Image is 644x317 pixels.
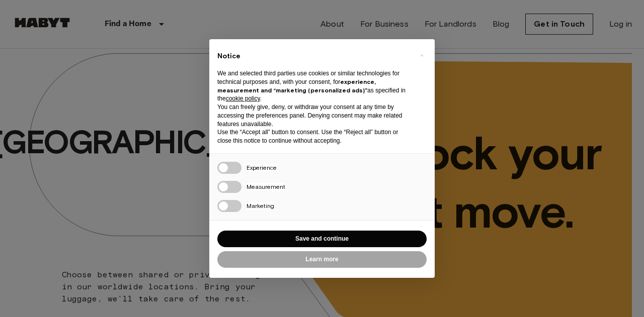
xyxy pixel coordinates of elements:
[247,183,285,190] span: Measurement
[217,231,427,247] button: Save and continue
[217,103,411,128] p: You can freely give, deny, or withdraw your consent at any time by accessing the preferences pane...
[217,69,411,103] p: We and selected third parties use cookies or similar technologies for technical purposes and, wit...
[217,251,427,268] button: Learn more
[226,95,260,102] a: cookie policy
[414,47,430,63] button: Close this notice
[420,49,424,61] span: ×
[217,51,411,61] h2: Notice
[217,128,411,145] p: Use the “Accept all” button to consent. Use the “Reject all” button or close this notice to conti...
[247,164,277,171] span: Experience
[217,78,376,94] strong: experience, measurement and “marketing (personalized ads)”
[247,202,274,209] span: Marketing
